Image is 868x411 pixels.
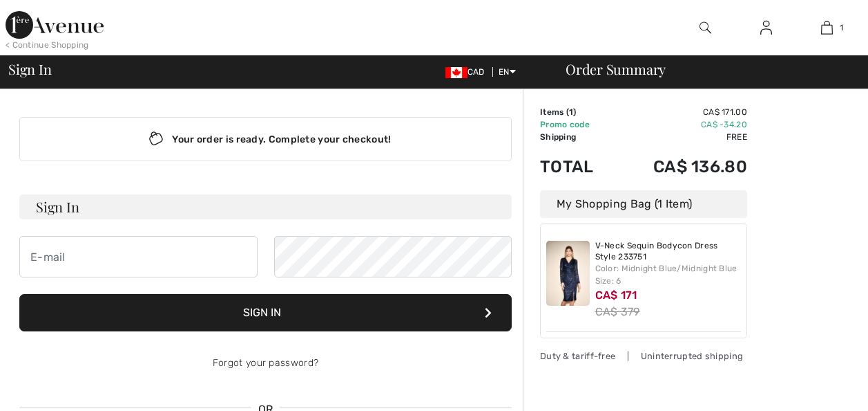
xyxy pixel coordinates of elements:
[749,19,783,37] a: Sign In
[499,67,516,77] span: EN
[700,19,711,36] img: search the website
[760,19,772,36] img: My Info
[19,194,512,219] h3: Sign In
[540,106,615,118] td: Items ( )
[19,236,258,277] input: E-mail
[549,62,860,76] div: Order Summary
[546,241,590,306] img: V-Neck Sequin Bodycon Dress Style 233751
[6,11,104,39] img: 1ère Avenue
[821,19,833,36] img: My Bag
[445,67,467,78] img: Canadian Dollar
[595,289,637,302] span: CA$ 171
[6,39,89,51] div: < Continue Shopping
[615,106,747,118] td: CA$ 171.00
[8,62,51,76] span: Sign In
[540,143,615,190] td: Total
[615,118,747,131] td: CA$ -34.20
[615,131,747,143] td: Free
[213,357,318,369] a: Forgot your password?
[595,241,742,262] a: V-Neck Sequin Bodycon Dress Style 233751
[569,107,573,117] span: 1
[797,19,856,36] a: 1
[595,262,742,287] div: Color: Midnight Blue/Midnight Blue Size: 6
[540,118,615,131] td: Promo code
[540,131,615,143] td: Shipping
[595,305,640,318] s: CA$ 379
[615,143,747,190] td: CA$ 136.80
[445,67,490,77] span: CAD
[19,294,512,331] button: Sign In
[840,21,843,34] span: 1
[19,117,512,161] div: Your order is ready. Complete your checkout!
[540,190,747,218] div: My Shopping Bag (1 Item)
[540,349,747,363] div: Duty & tariff-free | Uninterrupted shipping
